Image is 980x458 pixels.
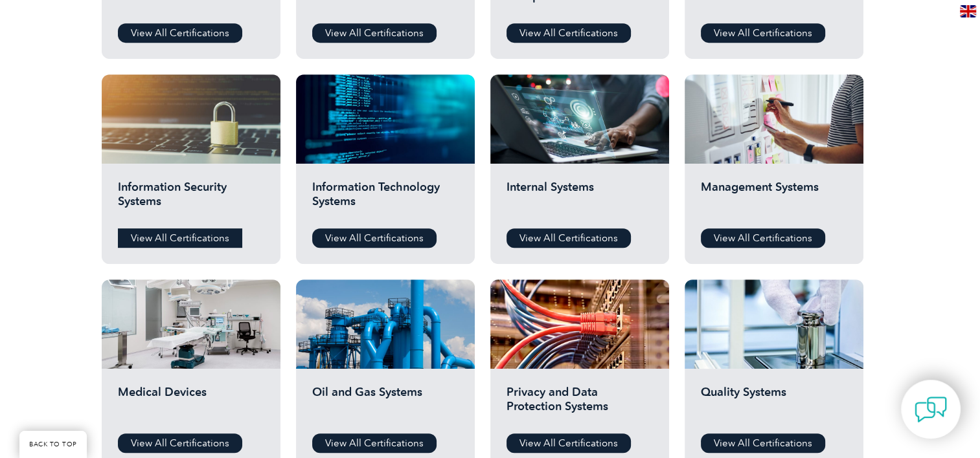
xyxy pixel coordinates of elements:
[701,180,847,219] h2: Management Systems
[960,5,976,17] img: en
[118,23,242,43] a: View All Certifications
[701,385,847,424] h2: Quality Systems
[312,433,437,453] a: View All Certifications
[507,385,653,424] h2: Privacy and Data Protection Systems
[312,228,437,248] a: View All Certifications
[701,433,825,453] a: View All Certifications
[312,180,459,219] h2: Information Technology Systems
[915,393,947,426] img: contact-chat.png
[312,23,437,43] a: View All Certifications
[118,433,242,453] a: View All Certifications
[507,23,631,43] a: View All Certifications
[701,228,825,248] a: View All Certifications
[701,23,825,43] a: View All Certifications
[118,180,264,219] h2: Information Security Systems
[507,228,631,248] a: View All Certifications
[19,431,87,458] a: BACK TO TOP
[312,385,459,424] h2: Oil and Gas Systems
[118,385,264,424] h2: Medical Devices
[507,180,653,219] h2: Internal Systems
[118,228,242,248] a: View All Certifications
[507,433,631,453] a: View All Certifications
